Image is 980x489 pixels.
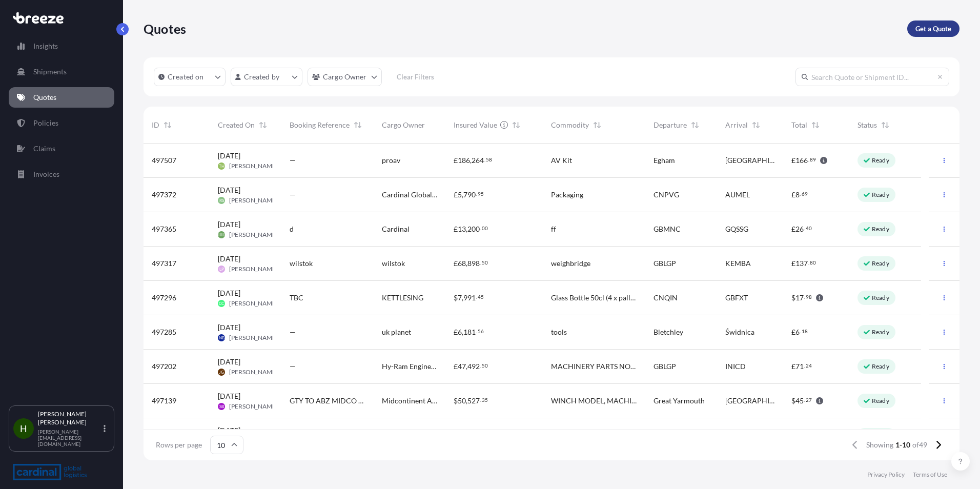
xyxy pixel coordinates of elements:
span: . [476,192,477,196]
span: , [466,397,467,404]
span: £ [454,260,458,267]
span: . [480,261,481,264]
span: [PERSON_NAME] [229,402,278,411]
span: Departure [654,120,687,130]
span: [DATE] [218,322,240,333]
span: 7 [458,294,462,301]
span: [DATE] [218,254,240,264]
span: Rows per page [156,440,202,450]
span: $ [791,397,795,404]
span: $ [791,294,795,301]
span: 137 [795,260,808,267]
p: Get a Quote [915,24,951,34]
span: £ [791,226,795,233]
span: WINCH MODEL, MACHINE PARTS [551,396,637,406]
span: 5 [458,191,462,198]
span: , [466,260,467,267]
span: , [462,294,463,301]
p: Ready [872,259,889,268]
span: 27 [806,398,812,402]
span: 497285 [152,327,176,337]
span: CNQIN [654,293,678,303]
span: Status [857,120,877,130]
span: 24 [806,364,812,368]
img: organization-logo [13,464,87,480]
p: Ready [872,397,889,405]
span: tools [551,327,567,337]
span: 991 [463,294,476,301]
span: , [466,226,467,233]
span: 497317 [152,258,176,269]
span: . [484,158,485,161]
span: [DATE] [218,391,240,401]
p: Ready [872,225,889,233]
span: wilstok [382,258,405,269]
a: Terms of Use [913,471,947,479]
span: [PERSON_NAME] [229,162,278,170]
span: [PERSON_NAME] [229,265,278,273]
span: 6 [795,329,800,336]
span: Arrival [725,120,748,130]
span: . [808,261,809,264]
span: GTY TO ABZ MIDCO QUOTE [290,396,365,406]
a: Insights [9,36,114,56]
span: Cardinal Global Logistics [382,190,437,200]
a: Claims [9,138,114,159]
span: 95 [478,192,484,196]
span: $ [454,397,458,404]
span: TBC [290,293,303,303]
span: £ [791,329,795,336]
span: 186 [458,157,470,164]
span: . [804,398,805,402]
span: 00 [482,227,488,230]
span: proav [382,155,400,166]
span: . [480,398,481,402]
span: 6 [458,329,462,336]
span: [DATE] [218,151,240,161]
span: [PERSON_NAME] [229,299,278,308]
span: 200 [467,226,480,233]
p: [PERSON_NAME][EMAIL_ADDRESS][DOMAIN_NAME] [38,429,101,447]
span: KETTLESING [382,293,423,303]
span: Total [791,120,807,130]
p: Policies [33,118,58,128]
p: Ready [872,191,889,199]
span: . [800,192,801,196]
span: [DATE] [218,425,240,436]
a: Get a Quote [907,21,959,37]
span: GBFXT [725,293,748,303]
button: cargoOwner Filter options [308,68,382,86]
button: Sort [510,119,522,131]
span: 26 [795,226,804,233]
span: . [476,295,477,299]
span: GQSSG [725,224,748,234]
span: £ [454,226,458,233]
p: Ready [872,328,889,336]
span: 18 [802,330,808,333]
span: CC [219,298,224,309]
p: Claims [33,144,55,154]
span: . [804,227,805,230]
span: 80 [810,261,816,264]
span: [PERSON_NAME] [229,231,278,239]
span: LP [219,264,224,274]
span: $ [454,294,458,301]
p: Ready [872,362,889,371]
span: Midcontinent Aberdeen Ltd [382,396,437,406]
span: NB [219,333,224,343]
span: Cargo Owner [382,120,425,130]
span: SB [219,401,224,412]
span: , [462,191,463,198]
span: weighbridge [551,258,590,269]
span: d [290,224,294,234]
span: , [462,329,463,336]
button: Sort [591,119,603,131]
span: CNPVG [654,190,679,200]
span: . [804,295,805,299]
p: Invoices [33,169,59,179]
span: . [480,227,481,230]
a: Privacy Policy [867,471,905,479]
span: 40 [806,227,812,230]
span: JG [219,367,224,377]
